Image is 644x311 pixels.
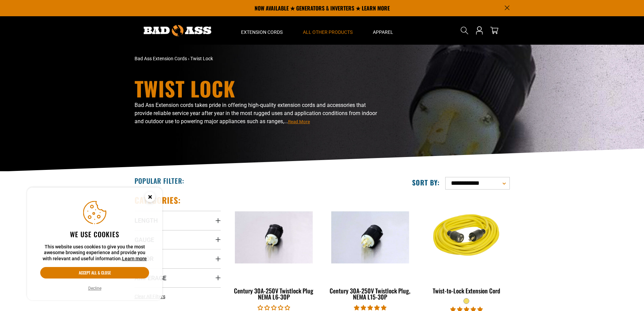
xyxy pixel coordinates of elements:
[86,285,103,292] button: Decline
[231,195,317,304] a: Century 30A-250V Twistlock Plug NEMA L6-30P Century 30A-250V Twistlock Plug NEMA L6-30P
[135,56,187,61] a: Bad Ass Extension Cords
[423,288,509,294] div: Twist-to-Lock Extension Cord
[135,55,381,62] nav: breadcrumbs
[363,16,403,45] summary: Apparel
[40,267,149,279] button: Accept all & close
[135,211,221,230] summary: Length
[241,29,283,35] span: Extension Cords
[40,230,149,239] h2: We use cookies
[135,101,381,126] p: Bad Ass Extension cords takes pride in offering high-quality extension cords and accessories that...
[231,211,316,263] img: Century 30A-250V Twistlock Plug NEMA L6-30P
[40,244,149,262] p: This website uses cookies to give you the most awesome browsing experience and provide you with r...
[122,256,147,261] a: Learn more
[459,25,470,36] summary: Search
[354,305,386,311] span: 5.00 stars
[135,176,184,185] h2: Popular Filter:
[135,249,221,268] summary: Color
[424,198,509,276] img: yellow
[423,195,509,298] a: yellow Twist-to-Lock Extension Cord
[293,16,363,45] summary: All Other Products
[190,56,213,61] span: Twist Lock
[412,178,440,187] label: Sort by:
[328,211,413,263] img: Century 30A-250V Twistlock Plug, NEMA L15-30P
[27,187,162,301] aside: Cookie Consent
[258,305,290,311] span: 0.00 stars
[231,288,317,300] div: Century 30A-250V Twistlock Plug NEMA L6-30P
[327,288,413,300] div: Century 30A-250V Twistlock Plug, NEMA L15-30P
[135,268,221,287] summary: Amperage
[231,16,293,45] summary: Extension Cords
[135,78,381,98] h1: Twist Lock
[188,56,189,61] span: ›
[288,119,310,124] span: Read More
[303,29,353,35] span: All Other Products
[373,29,393,35] span: Apparel
[135,230,221,249] summary: Gauge
[144,25,211,36] img: Bad Ass Extension Cords
[327,195,413,304] a: Century 30A-250V Twistlock Plug, NEMA L15-30P Century 30A-250V Twistlock Plug, NEMA L15-30P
